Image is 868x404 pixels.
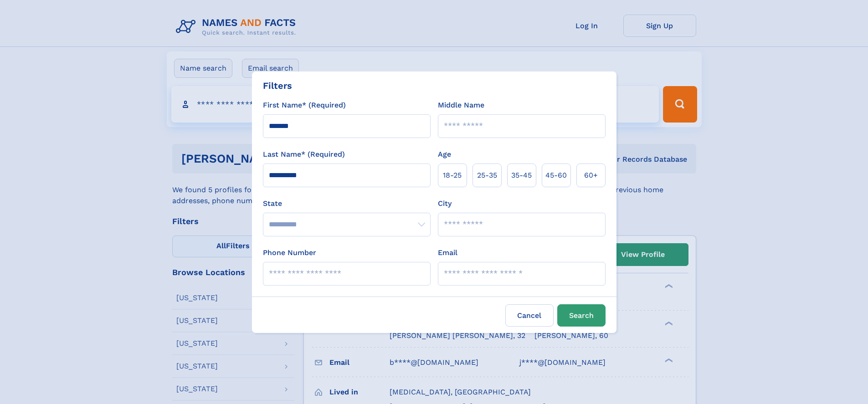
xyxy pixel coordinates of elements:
[511,170,532,181] span: 35‑45
[584,170,598,181] span: 60+
[438,100,484,111] label: Middle Name
[557,304,606,327] button: Search
[263,79,292,92] div: Filters
[438,247,457,258] label: Email
[263,247,316,258] label: Phone Number
[443,170,462,181] span: 18‑25
[505,304,554,327] label: Cancel
[263,198,431,209] label: State
[438,198,452,209] label: City
[545,170,567,181] span: 45‑60
[438,149,451,160] label: Age
[263,100,346,111] label: First Name* (Required)
[477,170,497,181] span: 25‑35
[263,149,345,160] label: Last Name* (Required)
